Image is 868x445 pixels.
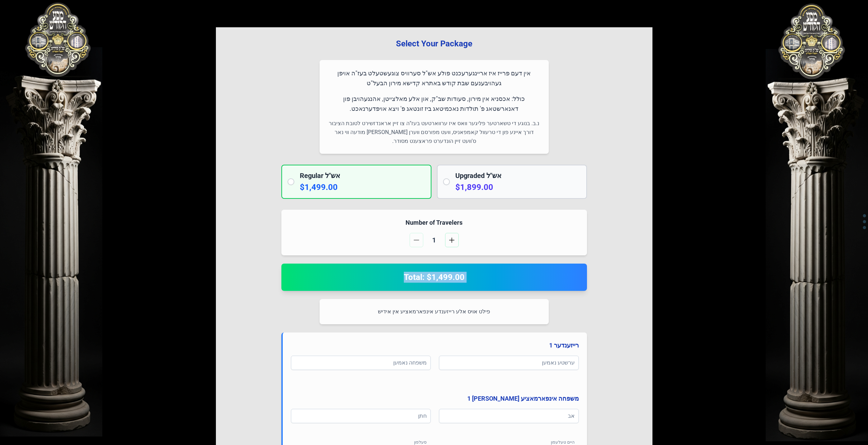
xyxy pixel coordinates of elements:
[227,38,642,49] h3: Select Your Package
[290,272,579,283] h2: Total: $1,499.00
[291,394,579,403] h4: משפחה אינפארמאציע [PERSON_NAME] 1
[328,307,541,316] p: פילט אויס אלע רייזענדע אינפארמאציע אין אידיש
[328,119,541,146] p: נ.ב. בנוגע די טשארטער פליגער וואס איז ערווארטעט בעז"ה צו זיין אראנדזשירט לטובת הציבור דורך איינע ...
[328,68,541,88] p: אין דעם פרייז איז אריינגערעכנט פולע אש"ל סערוויס צוגעשטעלט בעז"ה אויפן געהויבענעם שבת קודש באתרא ...
[455,171,581,180] h2: Upgraded אש"ל
[291,341,579,350] h4: רייזענדער 1
[328,94,541,114] p: כולל: אכסניא אין מירון, סעודות שב"ק, און אלע מאלצייטן, אהנגעהויבן פון דאנארשטאג פ' תולדות נאכמיטא...
[300,171,425,180] h2: Regular אש"ל
[290,218,579,227] h4: Number of Travelers
[426,235,442,245] span: 1
[300,182,425,193] p: $1,499.00
[455,182,581,193] p: $1,899.00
